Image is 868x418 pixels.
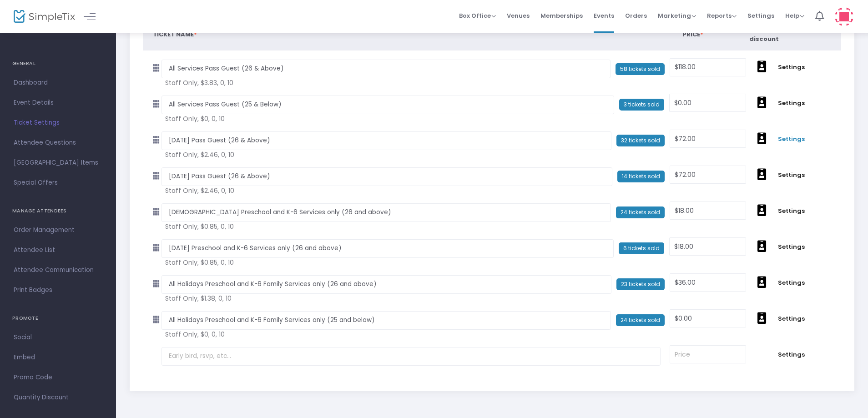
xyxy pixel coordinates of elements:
span: Staff Only, $2.46, 0, 10 [165,186,575,196]
h4: GENERAL [12,55,104,73]
input: Early bird, rsvp, etc... [161,203,611,222]
span: Ticket Name [153,30,197,39]
span: Settings [747,4,774,27]
input: Price [670,310,746,327]
span: Staff Only, $0.85, 0, 10 [165,222,575,232]
span: Social [14,332,102,343]
span: 3 tickets sold [619,99,664,111]
input: Early bird, rsvp, etc... [161,60,611,78]
h4: PROMOTE [12,309,104,327]
span: Settings [778,206,805,216]
span: Staff Only, $1.38, 0, 10 [165,294,575,303]
span: 14 tickets sold [617,171,665,182]
input: Early bird, rsvp, etc... [161,275,611,294]
input: Price [670,202,746,219]
span: Settings [778,63,805,72]
span: 23 tickets sold [616,278,665,290]
span: Ticket Settings [14,117,102,129]
span: Events [594,4,614,27]
input: Early bird, rsvp, etc... [161,311,611,330]
span: Dashboard [14,77,102,89]
span: Event Details [14,97,102,109]
span: Order Management [14,224,102,236]
span: Staff Only, $0, 0, 10 [165,330,575,339]
span: Price [682,30,703,39]
input: Early bird, rsvp, etc... [161,347,661,366]
input: Price [670,346,745,363]
span: Orders [625,4,647,27]
span: Venues [507,4,530,27]
span: Staff Only, $3.83, 0, 10 [165,78,575,88]
span: Memberships [540,4,583,27]
span: [GEOGRAPHIC_DATA] Items [14,157,102,169]
span: Embed [14,352,102,363]
input: Price [670,94,746,111]
span: Settings [778,314,805,323]
span: Settings [778,242,805,252]
input: Early bird, rsvp, etc... [161,96,614,114]
span: Settings [778,350,805,359]
span: 32 tickets sold [616,135,665,146]
span: Settings [778,135,805,144]
span: Staff Only, $2.46, 0, 10 [165,150,575,160]
span: Attendee Communication [14,264,102,276]
input: Price [670,238,745,255]
span: Box Office [459,11,496,20]
span: 58 tickets sold [616,63,665,75]
input: Price [670,130,746,147]
input: Early bird, rsvp, etc... [161,131,611,150]
span: Help [785,11,804,20]
h4: MANAGE ATTENDEES [12,202,104,220]
input: Price [670,166,746,183]
input: Early bird, rsvp, etc... [161,239,614,258]
span: Quantity Discount [14,392,102,403]
input: Price [670,274,746,291]
span: 6 tickets sold [619,242,664,254]
span: Promo Code [14,372,102,383]
span: Attendee Questions [14,137,102,149]
span: Reports [707,11,737,20]
span: 24 tickets sold [616,206,665,218]
input: Price [670,59,746,76]
span: Settings [778,278,805,287]
span: Print Badges [14,284,102,296]
span: Staff Only, $0, 0, 10 [165,114,575,124]
span: Membership discount [749,25,791,43]
span: Marketing [658,11,696,20]
span: Settings [778,99,805,108]
span: Settings [778,171,805,180]
span: Special Offers [14,177,102,189]
span: Attendee List [14,244,102,256]
input: Early bird, rsvp, etc... [161,167,612,186]
span: 24 tickets sold [616,314,665,326]
span: Staff Only, $0.85, 0, 10 [165,258,575,267]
